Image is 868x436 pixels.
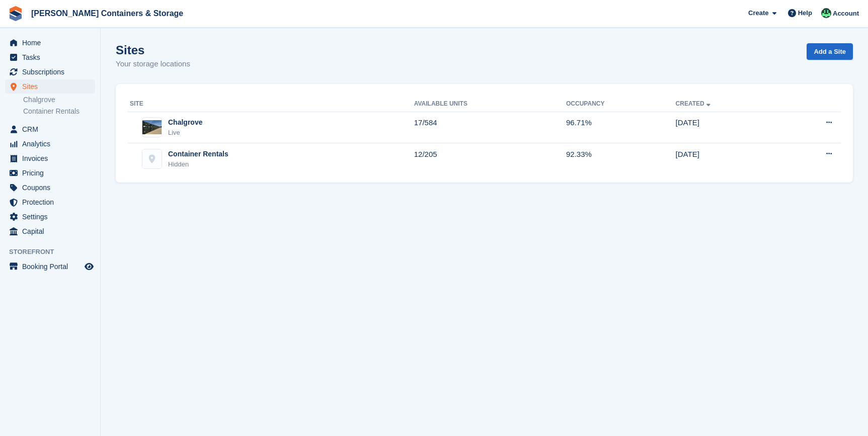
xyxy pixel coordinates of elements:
[821,8,831,18] img: Arjun Preetham
[414,112,566,143] td: 17/584
[22,137,83,151] span: Analytics
[676,143,780,175] td: [DATE]
[168,159,228,169] div: Hidden
[414,96,566,112] th: Available Units
[676,112,780,143] td: [DATE]
[23,95,95,105] a: Chalgrove
[833,9,859,19] span: Account
[5,65,95,79] a: menu
[22,36,83,50] span: Home
[5,122,95,136] a: menu
[23,107,95,116] a: Container Rentals
[27,5,187,22] a: [PERSON_NAME] Containers & Storage
[566,143,676,175] td: 92.33%
[168,128,202,138] div: Live
[22,65,83,79] span: Subscriptions
[566,96,676,112] th: Occupancy
[22,181,83,195] span: Coupons
[5,79,95,94] a: menu
[22,210,83,224] span: Settings
[676,100,713,107] a: Created
[5,181,95,195] a: menu
[798,8,812,18] span: Help
[83,260,95,273] a: Preview store
[5,166,95,180] a: menu
[22,122,83,136] span: CRM
[5,224,95,238] a: menu
[807,43,853,60] a: Add a Site
[128,96,414,112] th: Site
[5,50,95,64] a: menu
[168,117,202,128] div: Chalgrove
[5,137,95,151] a: menu
[566,112,676,143] td: 96.71%
[22,224,83,238] span: Capital
[748,8,768,18] span: Create
[22,50,83,64] span: Tasks
[5,195,95,209] a: menu
[5,210,95,224] a: menu
[9,247,100,257] span: Storefront
[22,166,83,180] span: Pricing
[168,149,228,159] div: Container Rentals
[142,120,162,135] img: Image of Chalgrove site
[116,58,190,70] p: Your storage locations
[22,195,83,209] span: Protection
[22,259,83,274] span: Booking Portal
[22,79,83,94] span: Sites
[414,143,566,175] td: 12/205
[5,259,95,274] a: menu
[142,149,162,168] img: Container Rentals site image placeholder
[5,36,95,50] a: menu
[116,43,190,57] h1: Sites
[5,151,95,165] a: menu
[8,6,23,21] img: stora-icon-8386f47178a22dfd0bd8f6a31ec36ba5ce8667c1dd55bd0f319d3a0aa187defe.svg
[22,151,83,165] span: Invoices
